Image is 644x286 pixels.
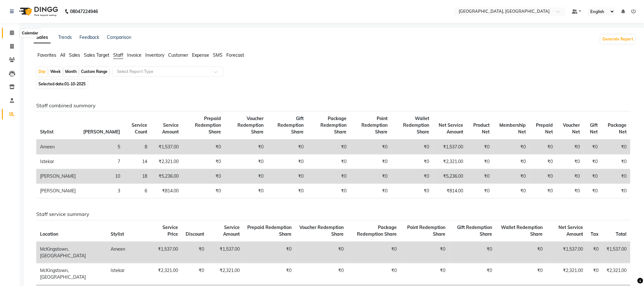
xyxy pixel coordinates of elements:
span: Stylist [111,231,124,237]
td: ₹2,321.00 [603,263,630,284]
span: Voucher Redemption Share [237,116,264,135]
span: 01-10-2025 [65,82,86,86]
td: Istekar [107,263,150,284]
span: Forecast [226,52,244,58]
td: ₹0 [243,242,296,263]
td: 8 [124,139,151,154]
td: ₹0 [351,154,392,169]
td: ₹0 [267,184,307,198]
span: Package Redemption Share [357,225,397,237]
td: ₹0 [496,263,546,284]
td: ₹0 [493,154,530,169]
td: ₹0 [225,139,267,154]
td: ₹5,236.00 [433,169,467,184]
td: ₹0 [182,184,225,198]
td: ₹0 [391,184,433,198]
td: ₹0 [296,263,348,284]
span: Product Net [473,122,490,135]
div: Custom Range [79,67,109,76]
td: ₹0 [347,242,401,263]
a: Feedback [79,34,99,40]
td: Ameen [36,139,79,154]
span: Membership Net [500,122,526,135]
td: ₹0 [601,154,630,169]
td: ₹0 [449,263,496,284]
span: [PERSON_NAME] [83,129,120,135]
span: Voucher Redemption Share [299,225,344,237]
td: ₹1,537.00 [151,139,182,154]
h6: Staff combined summary [36,103,630,109]
button: Generate Report [601,35,635,44]
td: ₹0 [401,263,449,284]
td: ₹0 [493,184,530,198]
td: ₹0 [267,139,307,154]
span: Net Service Amount [439,122,463,135]
span: Discount [186,231,204,237]
img: logo [16,3,60,20]
span: Prepaid Net [536,122,553,135]
td: ₹1,537.00 [603,242,630,263]
td: ₹0 [225,184,267,198]
span: Sales [69,52,80,58]
td: ₹0 [530,154,557,169]
td: ₹0 [601,169,630,184]
td: ₹0 [347,263,401,284]
td: ₹1,537.00 [547,242,587,263]
td: ₹0 [243,263,296,284]
td: 7 [79,154,124,169]
span: Service Amount [223,225,240,237]
span: SMS [213,52,223,58]
span: Package Net [608,122,627,135]
td: ₹0 [467,169,493,184]
span: Tax [591,231,599,237]
td: ₹0 [225,154,267,169]
td: ₹0 [467,184,493,198]
span: Wallet Redemption Share [403,116,429,135]
span: Prepaid Redemption Share [248,225,292,237]
span: Favorites [38,52,56,58]
td: Ameen [107,242,150,263]
td: ₹2,321.00 [547,263,587,284]
div: Week [49,67,62,76]
td: ₹0 [557,139,584,154]
td: ₹0 [182,263,208,284]
div: Calendar [20,29,40,37]
td: ₹2,321.00 [150,263,182,284]
td: ₹814.00 [433,184,467,198]
td: ₹2,321.00 [433,154,467,169]
span: Total [616,231,627,237]
td: ₹0 [584,154,601,169]
span: Gift Redemption Share [277,116,304,135]
td: ₹0 [530,169,557,184]
td: ₹0 [225,169,267,184]
span: Wallet Redemption Share [501,225,543,237]
a: Comparison [107,34,131,40]
td: ₹0 [182,169,225,184]
span: Point Redemption Share [361,116,387,135]
td: 6 [124,184,151,198]
span: Invoice [127,52,141,58]
span: Service Price [163,225,178,237]
td: ₹0 [584,139,601,154]
td: 14 [124,154,151,169]
td: [PERSON_NAME] [36,184,79,198]
td: ₹0 [267,154,307,169]
span: Voucher Net [563,122,580,135]
td: ₹0 [391,154,433,169]
div: Day [37,67,47,76]
td: ₹0 [587,242,603,263]
td: 10 [79,169,124,184]
td: 3 [79,184,124,198]
td: ₹0 [557,154,584,169]
span: Staff [113,52,123,58]
td: ₹1,537.00 [433,139,467,154]
td: 18 [124,169,151,184]
td: ₹0 [391,139,433,154]
span: Package Redemption Share [321,116,347,135]
td: ₹0 [493,139,530,154]
td: ₹2,321.00 [208,263,243,284]
td: Istekar [36,154,79,169]
div: Month [64,67,78,76]
span: All [60,52,65,58]
td: ₹0 [182,139,225,154]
